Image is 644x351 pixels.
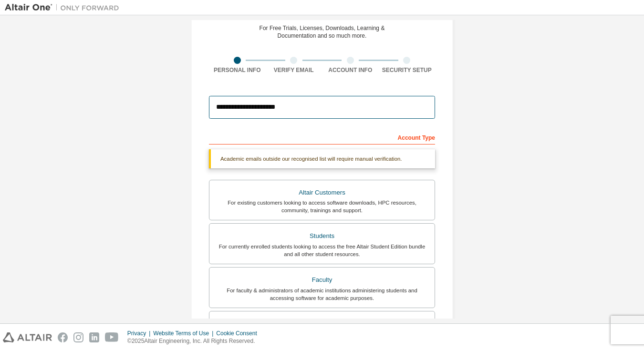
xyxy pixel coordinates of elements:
[215,243,429,258] div: For currently enrolled students looking to access the free Altair Student Edition bundle and all ...
[73,332,83,342] img: instagram.svg
[209,149,435,168] div: Academic emails outside our recognised list will require manual verification.
[215,287,429,302] div: For faculty & administrators of academic institutions administering students and accessing softwa...
[215,317,429,330] div: Everyone else
[215,199,429,214] div: For existing customers looking to access software downloads, HPC resources, community, trainings ...
[215,273,429,287] div: Faculty
[105,332,119,342] img: youtube.svg
[215,186,429,199] div: Altair Customers
[266,66,322,74] div: Verify Email
[58,332,68,342] img: facebook.svg
[379,66,436,74] div: Security Setup
[260,24,385,40] div: For Free Trials, Licenses, Downloads, Learning & Documentation and so much more.
[215,229,429,243] div: Students
[3,332,52,342] img: altair_logo.svg
[5,3,124,12] img: Altair One
[209,66,266,74] div: Personal Info
[153,330,216,337] div: Website Terms of Use
[127,337,263,345] p: © 2025 Altair Engineering, Inc. All Rights Reserved.
[209,129,435,145] div: Account Type
[89,332,99,342] img: linkedin.svg
[127,330,153,337] div: Privacy
[216,330,262,337] div: Cookie Consent
[322,66,379,74] div: Account Info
